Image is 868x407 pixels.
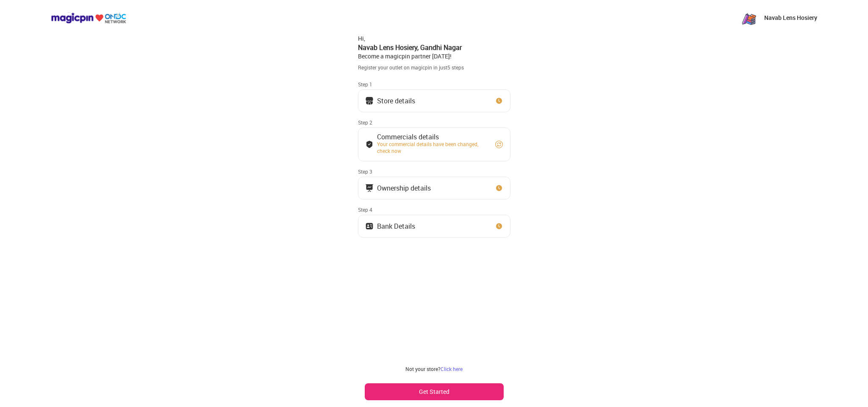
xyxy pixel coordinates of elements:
[377,135,487,139] div: Commercials details
[365,184,374,192] img: commercials_icon.983f7837.svg
[740,9,757,26] img: zN8eeJ7_1yFC7u6ROh_yaNnuSMByXp4ytvKet0ObAKR-3G77a2RQhNqTzPi8_o_OMQ7Yu_PgX43RpeKyGayj_rdr-Pw
[495,140,503,149] img: refresh_circle.10b5a287.svg
[358,215,510,238] button: Bank Details
[377,99,415,103] div: Store details
[365,97,374,105] img: storeIcon.9b1f7264.svg
[377,141,487,154] div: Your commercial details have been changed, check now
[358,206,510,213] div: Step 4
[358,81,510,88] div: Step 1
[495,222,503,230] img: clock_icon_new.67dbf243.svg
[358,119,510,126] div: Step 2
[495,97,503,105] img: clock_icon_new.67dbf243.svg
[51,12,126,24] img: ondc-logo-new-small.8a59708e.svg
[764,14,817,22] p: Navab Lens Hosiery
[405,365,441,372] span: Not your store?
[358,64,510,71] div: Register your outlet on magicpin in just 5 steps
[365,140,374,149] img: bank_details_tick.fdc3558c.svg
[358,89,510,112] button: Store details
[358,177,510,199] button: Ownership details
[377,186,431,190] div: Ownership details
[358,34,510,61] div: Hi, Become a magicpin partner [DATE]!
[365,222,374,230] img: ownership_icon.37569ceb.svg
[495,184,503,192] img: clock_icon_new.67dbf243.svg
[358,43,510,52] div: Navab Lens Hosiery , Gandhi Nagar
[365,383,504,400] button: Get Started
[441,365,463,372] a: Click here
[358,168,510,175] div: Step 3
[358,127,510,161] button: Commercials detailsYour commercial details have been changed, check now
[377,224,415,228] div: Bank Details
